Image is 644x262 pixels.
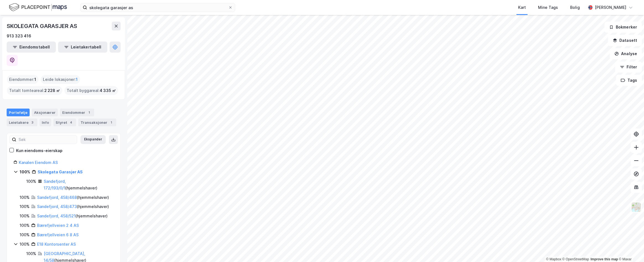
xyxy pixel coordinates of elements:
button: Datasett [608,35,642,46]
div: Totalt tomteareal : [7,86,62,95]
div: 100% [20,232,30,238]
div: 1 [108,120,114,125]
a: OpenStreetMap [562,257,589,261]
button: Eiendomstabell [7,42,56,53]
div: Aksjonærer [32,109,58,116]
div: 100% [20,194,30,201]
div: Eiendommer : [7,75,38,84]
span: 4 335 ㎡ [100,87,116,94]
span: 1 [34,76,36,83]
a: Skolegata Garasjer AS [38,169,83,174]
div: ( hjemmelshaver ) [44,178,114,191]
button: Bokmerker [604,22,642,33]
div: 913 323 416 [7,33,31,39]
img: Z [631,202,642,212]
div: ( hjemmelshaver ) [37,203,109,210]
div: 3 [30,120,35,125]
div: 1 [86,110,92,115]
iframe: Chat Widget [616,235,644,262]
button: Leietakertabell [58,42,107,53]
div: 100% [20,222,30,229]
div: Leide lokasjoner : [41,75,80,84]
div: Transaksjoner [78,119,116,126]
div: Leietakere [7,119,37,126]
a: E18 Kontorsenter AS [37,242,76,246]
span: 2 228 ㎡ [44,87,60,94]
button: Filter [615,61,642,73]
div: Eiendommer [60,109,94,116]
div: 4 [68,120,74,125]
div: ( hjemmelshaver ) [37,213,108,219]
button: Tags [616,75,642,86]
a: Bærefjellveien 2 4 AS [37,223,79,228]
input: Søk på adresse, matrikkel, gårdeiere, leietakere eller personer [87,3,228,12]
div: 100% [20,169,30,175]
div: 100% [26,250,36,257]
div: 100% [26,178,36,185]
div: Mine Tags [538,4,558,11]
button: Analyse [610,48,642,59]
a: Improve this map [591,257,618,261]
button: Ekspander [80,135,106,144]
div: 100% [20,241,30,248]
div: Kart [518,4,526,11]
a: Bærefjellveien 6 8 AS [37,232,79,237]
div: SKOLEGATA GARASJER AS [7,22,78,30]
div: 100% [20,213,30,219]
div: Bolig [570,4,580,11]
input: Søk [16,135,77,144]
div: 100% [20,203,30,210]
a: Sandefjord, 458/473 [37,204,77,209]
a: Sandefjord, 458/521 [37,214,76,218]
div: Kontrollprogram for chat [616,235,644,262]
a: Mapbox [546,257,561,261]
div: Info [40,119,51,126]
div: Portefølje [7,109,30,116]
div: Totalt byggareal : [64,86,118,95]
a: Kanalen Eiendom AS [19,160,58,165]
img: logo.f888ab2527a4732fd821a326f86c7f29.svg [9,2,67,12]
div: Kun eiendoms-eierskap [16,147,63,154]
div: [PERSON_NAME] [595,4,626,11]
div: ( hjemmelshaver ) [37,194,109,201]
a: Sandefjord, 172/193/0/1 [44,179,66,190]
div: Styret [53,119,76,126]
a: Sandefjord, 458/468 [37,195,77,200]
span: 1 [76,76,78,83]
